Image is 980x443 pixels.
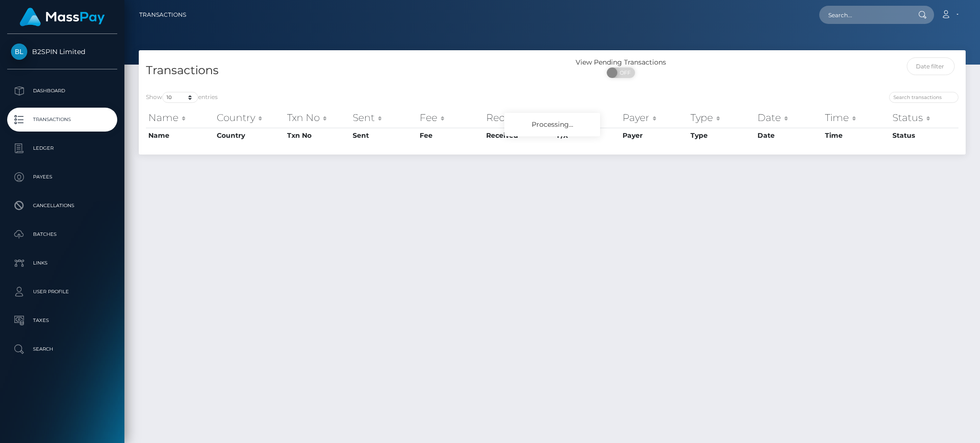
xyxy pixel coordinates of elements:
[139,5,186,25] a: Transactions
[890,128,959,143] th: Status
[146,128,214,143] th: Name
[11,227,113,242] p: Batches
[146,62,545,79] h4: Transactions
[11,256,113,270] p: Links
[7,309,117,332] a: Taxes
[612,67,636,78] span: OFF
[688,108,755,127] th: Type
[620,108,688,127] th: Payer
[504,113,600,136] div: Processing...
[417,108,483,127] th: Fee
[755,108,823,127] th: Date
[214,128,285,143] th: Country
[484,108,555,127] th: Received
[146,92,218,103] label: Show entries
[11,141,113,155] p: Ledger
[11,84,113,98] p: Dashboard
[7,165,117,189] a: Payees
[823,108,890,127] th: Time
[11,112,113,127] p: Transactions
[755,128,823,143] th: Date
[907,57,955,75] input: Date filter
[889,92,958,103] input: Search transactions
[11,44,27,60] img: B2SPIN Limited
[20,8,105,26] img: MassPay Logo
[555,108,620,127] th: F/X
[7,222,117,246] a: Batches
[819,6,909,24] input: Search...
[7,251,117,275] a: Links
[7,280,117,304] a: User Profile
[350,128,417,143] th: Sent
[285,108,351,127] th: Txn No
[146,108,214,127] th: Name
[417,128,483,143] th: Fee
[214,108,285,127] th: Country
[11,170,113,184] p: Payees
[7,337,117,361] a: Search
[285,128,351,143] th: Txn No
[7,136,117,160] a: Ledger
[11,199,113,213] p: Cancellations
[484,128,555,143] th: Received
[11,342,113,356] p: Search
[11,313,113,328] p: Taxes
[7,108,117,132] a: Transactions
[350,108,417,127] th: Sent
[823,128,890,143] th: Time
[11,285,113,299] p: User Profile
[552,57,690,67] div: View Pending Transactions
[890,108,959,127] th: Status
[7,47,117,56] span: B2SPIN Limited
[7,79,117,103] a: Dashboard
[620,128,688,143] th: Payer
[688,128,755,143] th: Type
[162,92,198,103] select: Showentries
[7,194,117,218] a: Cancellations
